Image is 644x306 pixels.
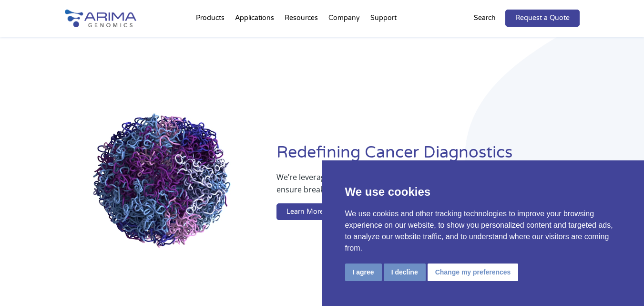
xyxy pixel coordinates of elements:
p: We use cookies and other tracking technologies to improve your browsing experience on our website... [345,208,622,254]
button: I agree [345,264,382,281]
h1: Redefining Cancer Diagnostics [276,142,579,171]
a: Learn More [276,203,334,221]
button: I decline [384,264,426,281]
p: We’re leveraging whole-genome sequence and structure information to ensure breakthrough therapies... [276,171,541,203]
a: Request a Quote [505,10,580,27]
button: Change my preferences [428,264,519,281]
p: We use cookies [345,183,622,200]
p: Search [474,12,496,24]
img: Arima-Genomics-logo [65,10,136,27]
